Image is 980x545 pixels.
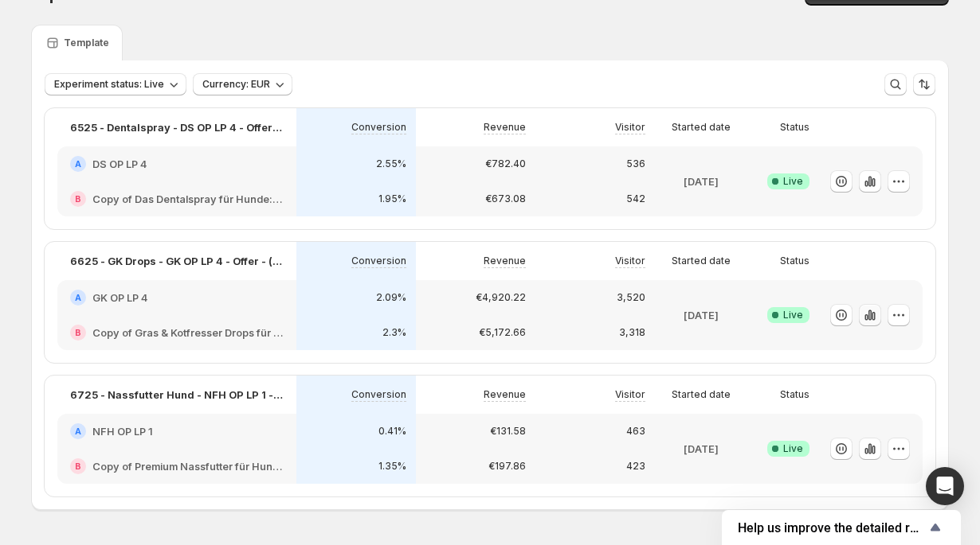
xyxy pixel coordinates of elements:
p: €782.40 [485,158,526,170]
p: 2.09% [376,291,406,304]
p: Revenue [484,388,526,401]
p: Visitor [615,121,645,134]
p: 2.3% [382,326,406,339]
p: Started date [672,255,731,267]
h2: Copy of Premium Nassfutter für Hunde: Jetzt Neukunden Deal sichern! [92,458,284,474]
p: Revenue [484,121,526,134]
h2: B [75,328,81,337]
p: 3,520 [617,291,645,304]
p: Template [64,37,109,49]
p: 2.55% [376,158,406,170]
h2: B [75,461,81,471]
p: 6625 - GK Drops - GK OP LP 4 - Offer - (1,3,6) vs. (1,3 für 2,6) [70,253,284,269]
p: Status [780,255,809,267]
p: 542 [626,193,645,205]
span: Live [783,309,803,321]
p: Visitor [615,255,645,267]
span: Help us improve the detailed report for A/B campaigns [738,520,926,535]
p: €4,920.22 [476,291,526,304]
p: Conversion [351,255,406,267]
span: Live [783,442,803,455]
h2: DS OP LP 4 [92,156,147,172]
p: Revenue [484,255,526,267]
p: Status [780,121,809,134]
p: €5,172.66 [479,326,526,339]
p: €131.58 [490,425,526,438]
p: €197.86 [488,460,526,473]
p: 6725 - Nassfutter Hund - NFH OP LP 1 - Offer - Standard vs. CFO [70,387,284,403]
p: €673.08 [485,193,526,205]
p: [DATE] [684,307,719,323]
h2: Copy of Gras & Kotfresser Drops für Hunde: Jetzt Neukunden Deal sichern!-v1 [92,325,284,341]
span: Currency: EUR [202,78,270,91]
p: Visitor [615,388,645,401]
p: 6525 - Dentalspray - DS OP LP 4 - Offer - (1,3,6) vs. (1,3 für 2,6) [70,119,284,135]
p: Started date [672,121,731,134]
div: Open Intercom Messenger [926,467,964,505]
p: 1.95% [378,193,406,205]
span: Live [783,175,803,188]
h2: A [75,293,81,302]
h2: Copy of Das Dentalspray für Hunde: Jetzt Neukunden Deal sichern!-v1 [92,191,284,207]
p: Conversion [351,388,406,401]
p: Conversion [351,121,406,134]
p: 536 [626,158,645,170]
p: 1.35% [378,460,406,473]
button: Show survey - Help us improve the detailed report for A/B campaigns [738,518,945,537]
p: 423 [626,460,645,473]
h2: GK OP LP 4 [92,290,147,306]
p: 463 [626,425,645,438]
button: Sort the results [913,73,935,95]
h2: NFH OP LP 1 [92,423,153,439]
p: 0.41% [378,425,406,438]
button: Experiment status: Live [45,73,186,95]
p: 3,318 [619,326,645,339]
p: [DATE] [684,441,719,457]
p: [DATE] [684,173,719,189]
p: Started date [672,388,731,401]
button: Currency: EUR [193,73,292,95]
p: Status [780,388,809,401]
span: Experiment status: Live [54,78,164,91]
h2: B [75,194,81,204]
h2: A [75,159,81,169]
h2: A [75,426,81,436]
